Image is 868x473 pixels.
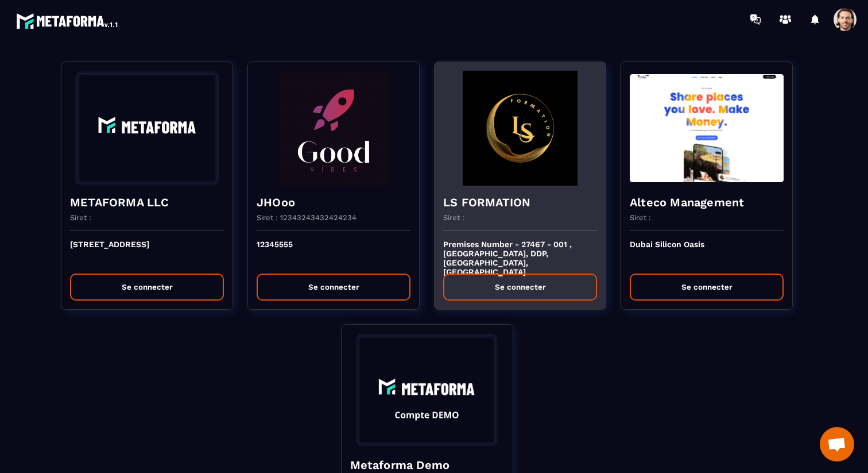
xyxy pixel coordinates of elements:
[350,457,504,473] h4: Metaforma Demo
[70,240,224,265] p: [STREET_ADDRESS]
[820,427,854,462] a: Ouvrir le chat
[630,240,784,265] p: Dubai Silicon Oasis
[443,213,464,222] p: Siret :
[257,274,410,301] button: Se connecter
[443,194,597,210] h4: LS FORMATION
[16,10,119,31] img: logo
[257,194,410,210] h4: JHOoo
[350,333,504,448] img: funnel-background
[70,71,224,186] img: funnel-background
[257,240,410,265] p: 12345555
[443,71,597,186] img: funnel-background
[443,274,597,301] button: Se connecter
[257,71,410,186] img: funnel-background
[443,240,597,265] p: Premises Number - 27467 - 001 , [GEOGRAPHIC_DATA], DDP, [GEOGRAPHIC_DATA], [GEOGRAPHIC_DATA]
[70,213,91,222] p: Siret :
[630,71,784,186] img: funnel-background
[70,194,224,210] h4: METAFORMA LLC
[70,274,224,301] button: Se connecter
[630,213,651,222] p: Siret :
[257,213,356,222] p: Siret : 12343243432424234
[630,194,784,210] h4: Alteco Management
[630,274,784,301] button: Se connecter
